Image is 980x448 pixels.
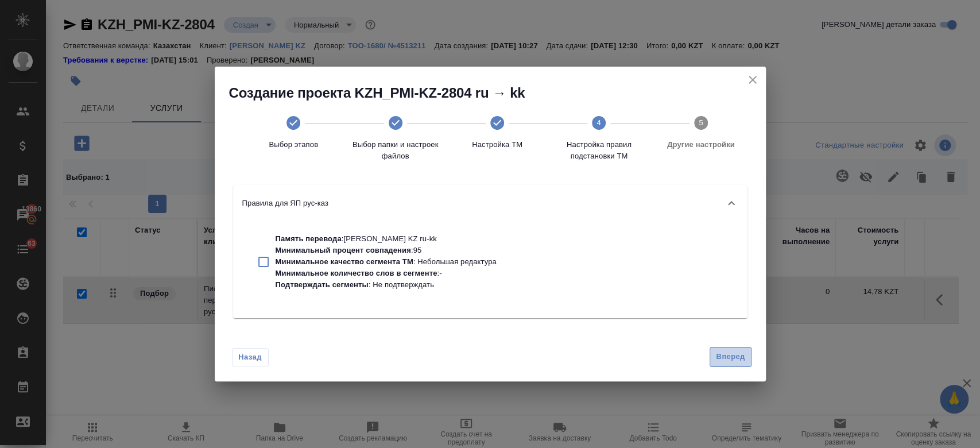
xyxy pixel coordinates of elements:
[699,118,703,127] text: 5
[716,350,745,364] span: Вперед
[276,269,437,277] p: Минимальное количество слов в сегменте
[276,268,497,279] p: : -
[349,139,441,162] span: Выбор папки и настроек файлов
[451,139,543,150] span: Настройка ТМ
[247,139,340,150] span: Выбор этапов
[242,198,329,209] p: Правила для ЯП рус-каз
[276,234,342,243] p: Память перевода
[276,279,497,291] p: : Не подтверждать
[232,348,269,366] button: Назад
[597,118,601,127] text: 4
[233,185,747,222] div: Правила для ЯП рус-каз
[553,139,645,162] span: Настройка правил подстановки TM
[654,139,747,150] span: Другие настройки
[276,233,497,245] p: : [PERSON_NAME] KZ ru-kk
[233,222,747,318] div: Правила для ЯП рус-каз
[276,280,369,289] p: Подтверждать сегменты
[276,245,497,256] p: : 95
[744,71,761,88] button: close
[276,257,413,266] p: Минимальное качество сегмента ТМ
[229,84,766,102] h2: Создание проекта KZH_PMI-KZ-2804 ru → kk
[710,347,751,367] button: Вперед
[276,256,497,268] p: : Небольшая редактура
[242,231,506,293] div: Память перевода:[PERSON_NAME] KZ ru-kkМинимальный процент совпадения:95Минимальное качество сегме...
[276,246,411,254] p: Минимальный процент совпадения
[238,352,262,363] span: Назад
